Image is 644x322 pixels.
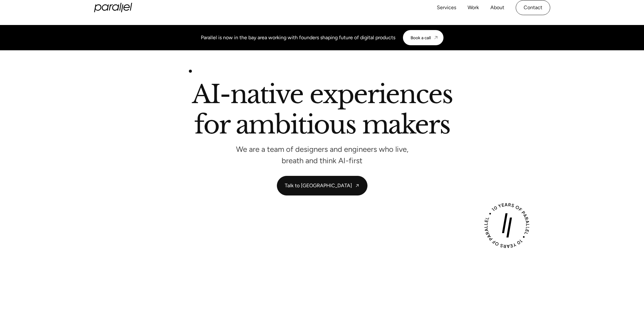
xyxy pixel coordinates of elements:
[468,3,479,12] a: Work
[94,3,132,12] a: home
[437,3,456,12] a: Services
[403,30,443,45] a: Book a call
[142,82,503,140] h2: AI-native experiences for ambitious makers
[490,3,504,12] a: About
[516,0,550,15] a: Contact
[411,35,431,40] div: Book a call
[201,34,395,41] div: Parallel is now in the bay area working with founders shaping future of digital products
[433,35,438,40] img: CTA arrow image
[227,146,417,163] p: We are a team of designers and engineers who live, breath and think AI-first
